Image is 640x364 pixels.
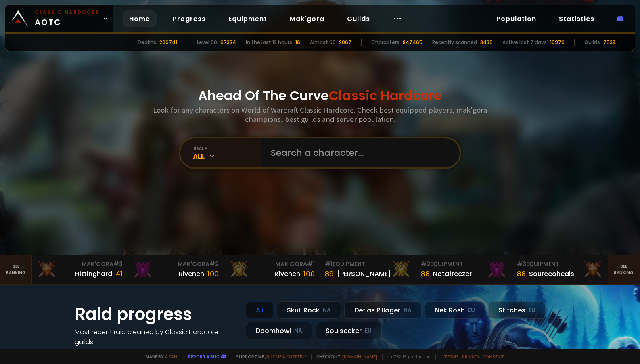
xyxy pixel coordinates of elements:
[303,268,315,279] div: 100
[584,39,600,46] div: Guilds
[339,39,351,46] div: 2067
[337,269,391,279] div: [PERSON_NAME]
[128,255,224,284] a: Mak'Gora#2Rivench100
[220,39,236,46] div: 67334
[277,301,341,319] div: Skull Rock
[512,255,608,284] a: #3Equipment88Sourceoheals
[421,268,430,279] div: 88
[274,269,300,279] div: Rîvench
[483,354,504,360] a: Consent
[316,322,382,339] div: Soulseeker
[517,260,603,268] div: Equipment
[320,255,416,284] a: #1Equipment89[PERSON_NAME]
[246,301,274,319] div: All
[266,138,450,167] input: Search a character...
[32,255,128,284] a: Mak'Gora#3Hittinghard41
[502,39,547,46] div: Active last 7 days
[75,327,236,347] h4: Most recent raid cleaned by Classic Hardcore guilds
[150,105,490,124] h3: Look for any characters on World of Warcraft Classic Hardcore. Check best equipped players, mak'g...
[193,151,261,161] div: All
[266,354,306,360] a: Buy me a coffee
[165,354,177,360] a: a fan
[246,322,312,339] div: Doomhowl
[416,255,512,284] a: #2Equipment88Notafreezer
[229,260,315,268] div: Mak'Gora
[197,39,217,46] div: Level 60
[517,268,526,279] div: 88
[193,145,261,151] div: realm
[421,260,430,268] span: # 2
[552,10,601,27] a: Statistics
[480,39,493,46] div: 3436
[323,306,331,314] small: NA
[382,354,431,360] span: v. d752d5 - production
[488,301,546,319] div: Stitches
[403,39,422,46] div: 847465
[75,269,112,279] div: Hittinghard
[310,39,336,46] div: Almost 60
[75,347,127,357] a: See all progress
[603,39,615,46] div: 7538
[325,260,333,268] span: # 1
[231,354,306,360] span: Support me,
[425,301,485,319] div: Nek'Rosh
[342,354,377,360] a: [DOMAIN_NAME]
[365,327,372,335] small: EU
[75,301,236,327] h1: Raid progress
[222,10,274,27] a: Equipment
[159,39,177,46] div: 206741
[608,255,640,284] a: Seeranking
[5,5,113,32] a: Classic HardcoreAOTC
[371,39,399,46] div: Characters
[138,39,156,46] div: Deaths
[113,260,123,268] span: # 3
[344,301,422,319] div: Defias Pillager
[294,327,302,335] small: NA
[433,269,472,279] div: Notafreezer
[35,9,99,16] small: Classic Hardcore
[133,260,219,268] div: Mak'Gora
[115,268,123,279] div: 41
[329,86,442,105] span: Classic Hardcore
[198,86,442,105] h1: Ahead Of The Curve
[517,260,526,268] span: # 3
[462,354,479,360] a: Privacy
[188,354,220,360] a: Report a bug
[311,354,377,360] span: Checkout
[529,306,535,314] small: EU
[432,39,477,46] div: Recently scanned
[209,260,219,268] span: # 2
[295,39,300,46] div: 16
[404,306,412,314] small: NA
[341,10,376,27] a: Guilds
[283,10,331,27] a: Mak'gora
[325,268,334,279] div: 89
[307,260,315,268] span: # 1
[37,260,123,268] div: Mak'Gora
[179,269,204,279] div: Rivench
[166,10,212,27] a: Progress
[141,354,177,360] span: Made by
[550,39,565,46] div: 10979
[207,268,219,279] div: 100
[490,10,543,27] a: Population
[123,10,157,27] a: Home
[224,255,320,284] a: Mak'Gora#1Rîvench100
[325,260,411,268] div: Equipment
[246,39,292,46] div: In the last 12 hours
[468,306,475,314] small: EU
[444,354,459,360] a: Terms
[35,9,99,28] span: AOTC
[421,260,507,268] div: Equipment
[529,269,574,279] div: Sourceoheals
